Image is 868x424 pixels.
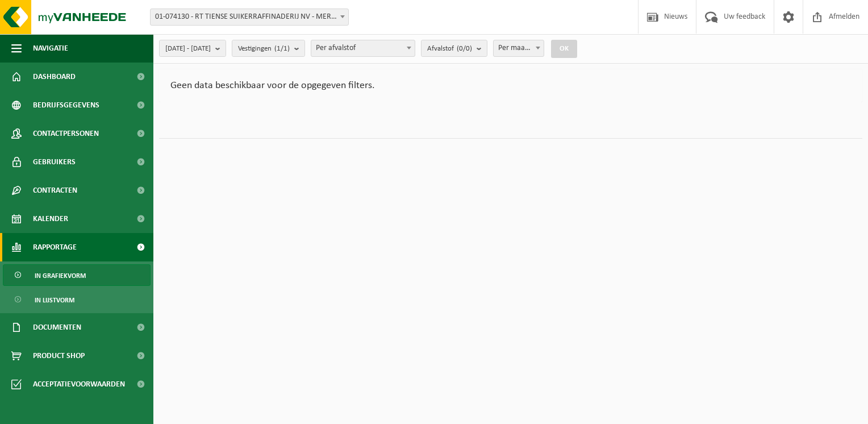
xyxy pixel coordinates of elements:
[150,9,349,26] span: 01-074130 - RT TIENSE SUIKERRAFFINADERIJ NV - MERKSEM
[3,264,151,286] a: In grafiekvorm
[33,205,68,233] span: Kalender
[238,40,290,57] span: Vestigingen
[274,45,290,52] count: (1/1)
[494,40,544,56] span: Per maand
[33,119,99,148] span: Contactpersonen
[33,313,81,342] span: Documenten
[35,265,86,286] span: In grafiekvorm
[33,176,77,205] span: Contracten
[311,40,415,57] span: Per afvalstof
[35,289,74,311] span: In lijstvorm
[33,34,68,63] span: Navigatie
[33,148,76,176] span: Gebruikers
[159,69,862,102] div: Geen data beschikbaar voor de opgegeven filters.
[33,91,99,119] span: Bedrijfsgegevens
[232,40,305,57] button: Vestigingen(1/1)
[159,40,226,57] button: [DATE] - [DATE]
[151,9,348,25] span: 01-074130 - RT TIENSE SUIKERRAFFINADERIJ NV - MERKSEM
[311,40,415,56] span: Per afvalstof
[33,63,76,91] span: Dashboard
[427,40,472,57] span: Afvalstof
[3,289,151,310] a: In lijstvorm
[457,45,472,52] count: (0/0)
[421,40,487,57] button: Afvalstof(0/0)
[33,370,125,398] span: Acceptatievoorwaarden
[33,342,85,370] span: Product Shop
[551,40,577,58] button: OK
[165,40,211,57] span: [DATE] - [DATE]
[493,40,545,57] span: Per maand
[33,233,77,261] span: Rapportage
